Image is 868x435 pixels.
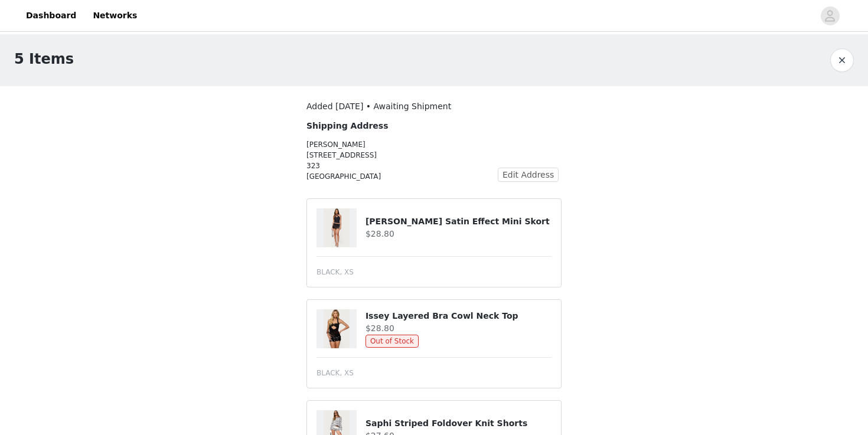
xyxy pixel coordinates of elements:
[366,335,419,348] span: Out of Stock
[366,228,552,240] h4: $28.80
[824,6,836,25] div: avatar
[19,2,83,29] a: Dashboard
[86,2,144,29] a: Networks
[306,102,451,111] span: Added [DATE] • Awaiting Shipment
[14,48,74,70] h1: 5 Items
[316,368,354,378] span: BLACK, XS
[366,310,552,322] h4: Issey Layered Bra Cowl Neck Top
[316,267,354,277] span: BLACK, XS
[366,417,552,430] h4: Saphi Striped Foldover Knit Shorts
[306,120,498,132] h4: Shipping Address
[324,309,350,348] img: Issey Layered Bra Cowl Neck Top
[366,215,552,228] h4: [PERSON_NAME] Satin Effect Mini Skort
[366,322,552,335] h4: $28.80
[498,168,559,182] button: Edit Address
[306,139,498,182] p: [PERSON_NAME] [STREET_ADDRESS] 323 [GEOGRAPHIC_DATA]
[324,208,350,247] img: Marinda Satin Effect Mini Skort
